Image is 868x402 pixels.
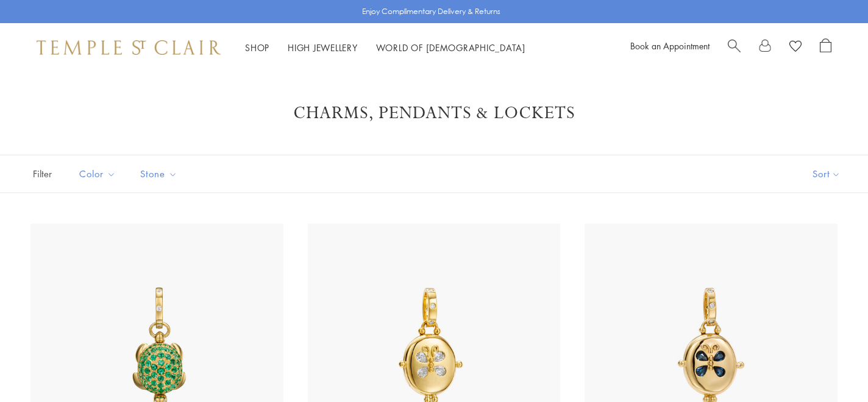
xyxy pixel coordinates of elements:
a: ShopShop [245,41,269,54]
span: Color [73,166,125,182]
a: High JewelleryHigh Jewellery [288,41,358,54]
iframe: Gorgias live chat messenger [807,345,856,390]
button: Color [70,160,125,188]
a: World of [DEMOGRAPHIC_DATA]World of [DEMOGRAPHIC_DATA] [376,41,525,54]
button: Stone [131,160,187,188]
a: View Wishlist [789,38,802,57]
a: Open Shopping Bag [820,38,831,57]
img: Temple St. Clair [37,40,221,55]
span: Stone [134,166,187,182]
button: Show sort by [785,155,868,192]
a: Search [728,38,741,57]
p: Enjoy Complimentary Delivery & Returns [362,5,500,18]
nav: Main navigation [245,40,525,55]
a: Book an Appointment [630,40,710,52]
h1: Charms, Pendants & Lockets [49,102,819,124]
